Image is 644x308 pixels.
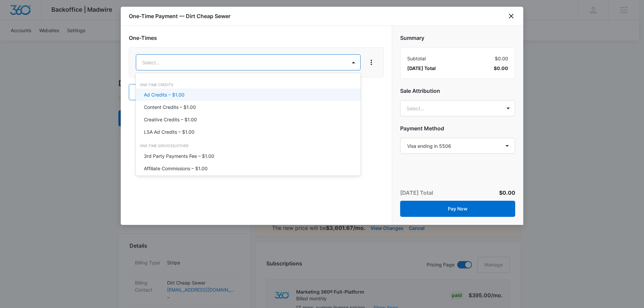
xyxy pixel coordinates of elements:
div: One-Time Credits [136,82,361,88]
p: LSA Ad Credits – $1.00 [144,128,195,135]
div: One-Time Services/Other [136,143,361,149]
p: Affiliate Commissions – $1.00 [144,165,208,172]
p: Content Credits – $1.00 [144,104,196,111]
p: Ad Credits – $1.00 [144,91,184,98]
p: 3rd Party Payments Fee – $1.00 [144,152,214,160]
p: Creative Credits – $1.00 [144,116,197,123]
